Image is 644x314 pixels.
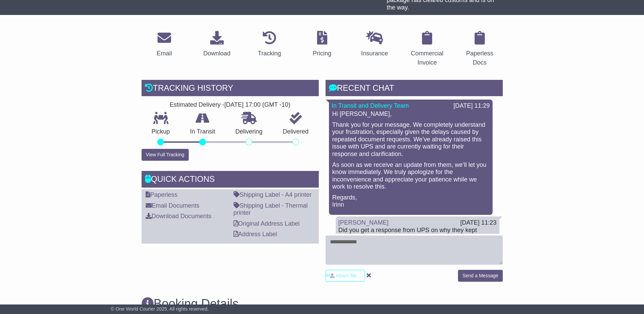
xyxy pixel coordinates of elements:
[142,149,189,161] button: View Full Tracking
[203,49,231,58] div: Download
[308,29,336,60] a: Pricing
[234,231,277,238] a: Address Label
[454,102,490,110] div: [DATE] 11:29
[332,121,489,158] p: Thank you for your message. We completely understand your frustration, especially given the delay...
[253,29,285,60] a: Tracking
[180,128,225,136] p: In Transit
[458,270,502,282] button: Send a Message
[225,128,273,136] p: Delivering
[332,161,489,191] p: As soon as we receive an update from them, we’ll let you know immediately. We truly apologize for...
[152,29,176,60] a: Email
[273,128,319,136] p: Delivered
[142,128,180,136] p: Pickup
[409,49,446,67] div: Commercial Invoice
[146,191,178,198] a: Paperless
[258,49,281,58] div: Tracking
[199,29,235,60] a: Download
[461,49,498,67] div: Paperless Docs
[332,110,489,118] p: Hi [PERSON_NAME],
[338,227,497,256] div: Did you get a response from UPS on why they kept requesting documents that had already been provi...
[234,220,300,227] a: Original Address Label
[224,101,290,109] div: [DATE] 17:00 (GMT -10)
[326,80,503,98] div: RECENT CHAT
[332,194,489,209] p: Regards, Irinn
[142,101,319,109] div: Estimated Delivery -
[313,49,331,58] div: Pricing
[146,202,200,209] a: Email Documents
[361,49,388,58] div: Insurance
[146,213,211,220] a: Download Documents
[142,80,319,98] div: Tracking history
[234,202,308,216] a: Shipping Label - Thermal printer
[404,29,450,70] a: Commercial Invoice
[332,102,409,109] a: In Transit and Delivery Team
[111,306,209,312] span: © One World Courier 2025. All rights reserved.
[234,191,312,198] a: Shipping Label - A4 printer
[157,49,172,58] div: Email
[142,171,319,189] div: Quick Actions
[338,219,389,226] a: [PERSON_NAME]
[357,29,392,60] a: Insurance
[142,297,503,311] h3: Booking Details
[457,29,503,70] a: Paperless Docs
[460,219,497,227] div: [DATE] 11:23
